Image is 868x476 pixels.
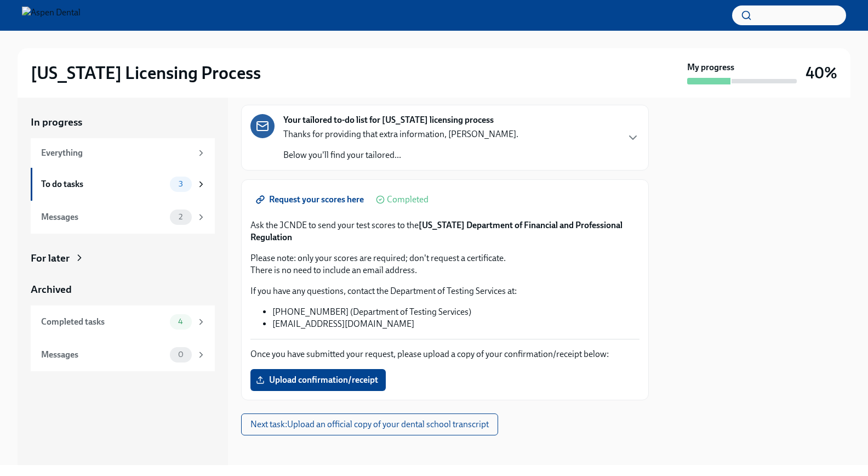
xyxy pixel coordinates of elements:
span: 2 [172,213,189,221]
div: Messages [41,211,165,223]
a: Everything [31,138,215,168]
span: Next task : Upload an official copy of your dental school transcript [250,419,489,430]
button: Next task:Upload an official copy of your dental school transcript [241,413,498,435]
div: Messages [41,349,165,361]
label: Upload confirmation/receipt [250,369,386,391]
p: Thanks for providing that extra information, [PERSON_NAME]. [283,128,518,140]
p: Below you'll find your tailored... [283,149,518,161]
span: 0 [172,350,190,359]
a: Archived [31,282,215,297]
p: Once you have submitted your request, please upload a copy of your confirmation/receipt below: [250,348,639,360]
h3: 40% [806,63,837,83]
a: Messages0 [31,338,215,371]
strong: Your tailored to-do list for [US_STATE] licensing process [283,114,494,126]
div: Completed tasks [41,316,165,328]
span: 3 [172,180,190,188]
li: [PHONE_NUMBER] (Department of Testing Services) [272,306,639,318]
div: For later [31,251,70,265]
p: Please note: only your scores are required; don't request a certificate. There is no need to incl... [250,252,639,276]
span: 4 [172,318,190,326]
li: [EMAIL_ADDRESS][DOMAIN_NAME] [272,318,639,330]
a: Request your scores here [250,189,372,211]
span: Upload confirmation/receipt [258,375,378,386]
div: To do tasks [41,178,165,190]
a: To do tasks3 [31,168,215,201]
img: Aspen Dental [22,7,81,24]
a: For later [31,251,215,265]
a: In progress [31,115,215,129]
span: Completed [387,195,429,204]
div: Everything [41,147,192,159]
p: Ask the JCNDE to send your test scores to the [250,219,639,243]
a: Messages2 [31,201,215,234]
p: If you have any questions, contact the Department of Testing Services at: [250,285,639,297]
strong: [US_STATE] Department of Financial and Professional Regulation [250,220,623,242]
a: Completed tasks4 [31,305,215,338]
span: Request your scores here [258,194,364,205]
h2: [US_STATE] Licensing Process [31,62,261,84]
strong: My progress [687,61,734,73]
